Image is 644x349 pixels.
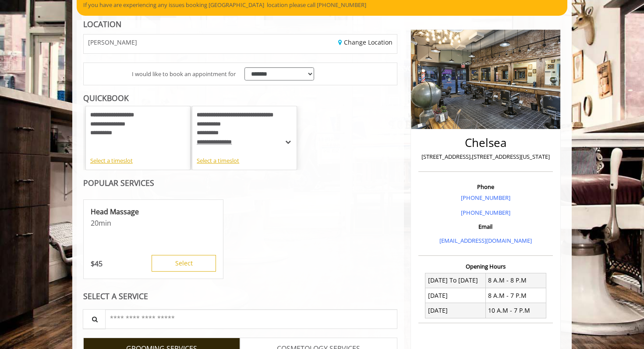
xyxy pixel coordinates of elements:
[461,194,510,202] a: [PHONE_NUMBER]
[99,218,111,228] span: min
[91,259,95,269] span: $
[83,292,397,300] div: SELECT A SERVICE
[152,255,216,272] button: Select
[461,209,510,216] a: [PHONE_NUMBER]
[91,207,216,216] p: Head Massage
[425,288,486,303] td: [DATE]
[418,263,553,269] h3: Opening Hours
[421,184,551,190] h3: Phone
[338,38,393,46] a: Change Location
[197,156,292,165] div: Select a timeslot
[91,218,216,228] p: 20
[90,156,186,165] div: Select a timeslot
[83,0,561,10] p: If you have are experiencing any issues booking [GEOGRAPHIC_DATA] location please call [PHONE_NUM...
[83,178,154,188] b: POPULAR SERVICES
[421,152,551,161] p: [STREET_ADDRESS],[STREET_ADDRESS][US_STATE]
[485,273,546,288] td: 8 A.M - 8 P.M
[425,303,486,318] td: [DATE]
[132,70,236,79] span: I would like to book an appointment for
[88,39,137,45] span: [PERSON_NAME]
[425,273,486,288] td: [DATE] To [DATE]
[439,237,532,244] a: [EMAIL_ADDRESS][DOMAIN_NAME]
[485,303,546,318] td: 10 A.M - 7 P.M
[421,223,551,230] h3: Email
[83,19,121,29] b: LOCATION
[91,259,103,269] p: 45
[421,136,551,149] h2: Chelsea
[485,288,546,303] td: 8 A.M - 7 P.M
[83,93,129,103] b: QUICKBOOK
[83,309,106,329] button: Service Search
